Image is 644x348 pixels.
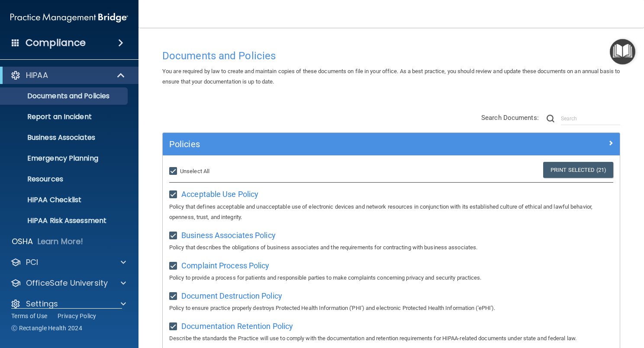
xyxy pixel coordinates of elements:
[26,37,86,49] h4: Compliance
[10,299,126,309] a: Settings
[181,261,269,270] span: Complaint Process Policy
[610,39,635,64] button: Open Resource Center
[6,216,124,225] p: HIPAA Risk Assessment
[11,312,47,320] a: Terms of Use
[169,333,613,344] p: Describe the standards the Practice will use to comply with the documentation and retention requi...
[169,242,613,253] p: Policy that describes the obligations of business associates and the requirements for contracting...
[162,68,620,85] span: You are required by law to create and maintain copies of these documents on file in your office. ...
[58,312,97,320] a: Privacy Policy
[10,70,126,81] a: HIPAA
[6,154,124,163] p: Emergency Planning
[38,236,84,247] p: Learn More!
[26,257,38,267] p: PCI
[26,299,58,309] p: Settings
[10,9,128,26] img: PMB logo
[181,190,258,199] span: Acceptable Use Policy
[169,137,613,151] a: Policies
[169,202,613,222] p: Policy that defines acceptable and unacceptable use of electronic devices and network resources i...
[543,162,613,178] a: Print Selected (21)
[6,175,124,184] p: Resources
[12,236,33,247] p: OSHA
[10,278,126,288] a: OfficeSafe University
[181,231,276,240] span: Business Associates Policy
[169,303,613,313] p: Policy to ensure practice properly destroys Protected Health Information ('PHI') and electronic P...
[6,196,124,204] p: HIPAA Checklist
[10,257,126,267] a: PCI
[6,113,124,121] p: Report an Incident
[180,168,209,174] span: Unselect All
[181,291,282,300] span: Document Destruction Policy
[561,112,620,125] input: Search
[26,278,108,288] p: OfficeSafe University
[162,50,620,61] h4: Documents and Policies
[6,133,124,142] p: Business Associates
[547,115,554,122] img: ic-search.3b580494.png
[26,70,48,81] p: HIPAA
[169,168,179,175] input: Unselect All
[6,92,124,100] p: Documents and Policies
[181,322,293,331] span: Documentation Retention Policy
[481,114,539,122] span: Search Documents:
[169,139,499,149] h5: Policies
[11,324,82,332] span: Ⓒ Rectangle Health 2024
[169,273,613,283] p: Policy to provide a process for patients and responsible parties to make complaints concerning pr...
